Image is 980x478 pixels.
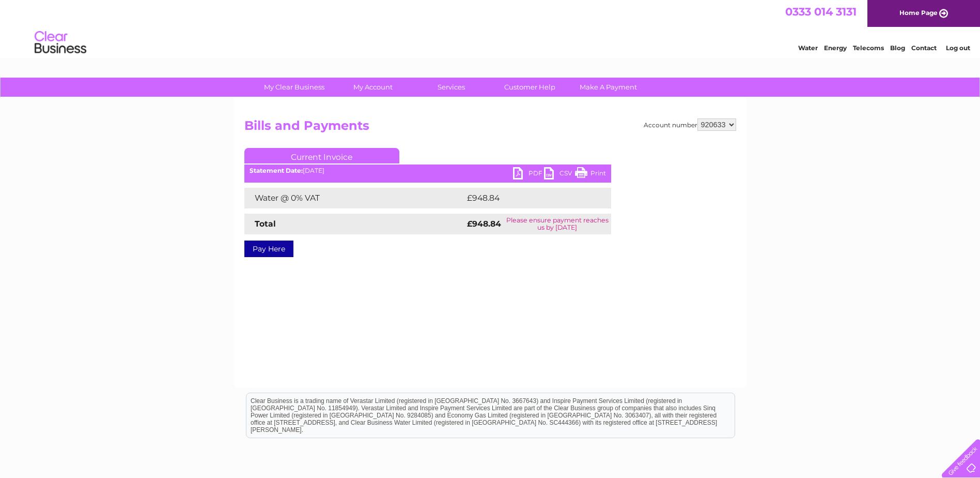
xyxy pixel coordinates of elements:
a: Contact [911,44,937,52]
img: logo.png [34,27,87,58]
strong: £948.84 [467,219,501,229]
a: Make A Payment [566,78,651,97]
a: PDF [513,167,544,182]
a: Customer Help [487,78,572,97]
a: CSV [544,167,575,182]
b: Statement Date: [250,167,303,174]
a: Log out [946,44,970,52]
a: Water [798,44,818,52]
a: My Account [330,78,415,97]
td: Water @ 0% VAT [244,188,464,208]
div: Clear Business is a trading name of Verastar Limited (registered in [GEOGRAPHIC_DATA] No. 3667643... [246,6,735,50]
div: Account number [644,118,736,131]
td: Please ensure payment reaches us by [DATE] [504,214,611,234]
a: Telecoms [853,44,884,52]
div: [DATE] [244,167,611,174]
h2: Bills and Payments [244,118,736,138]
a: Pay Here [244,241,293,257]
a: Blog [890,44,905,52]
a: Energy [824,44,847,52]
a: Services [409,78,494,97]
a: My Clear Business [252,78,337,97]
strong: Total [255,219,276,229]
a: Print [575,167,606,182]
a: 0333 014 3131 [785,5,857,18]
a: Current Invoice [244,148,399,163]
td: £948.84 [464,188,594,208]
